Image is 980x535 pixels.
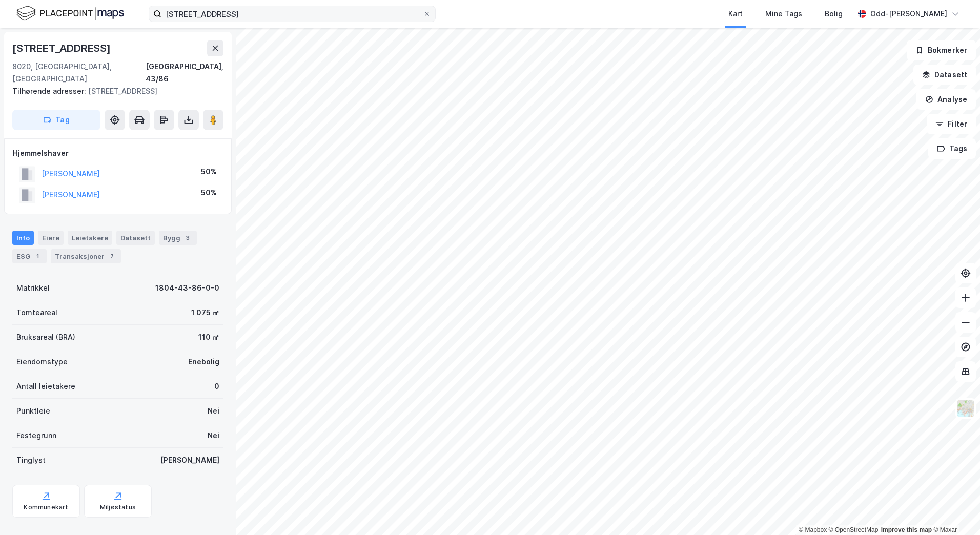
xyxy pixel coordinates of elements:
div: Tinglyst [16,454,46,466]
div: [PERSON_NAME] [160,454,219,466]
div: Nei [208,405,219,417]
div: 50% [201,166,217,178]
div: 110 ㎡ [198,331,219,343]
div: Bolig [825,8,843,20]
div: Nei [208,429,219,442]
div: Antall leietakere [16,380,75,393]
button: Datasett [913,65,976,85]
div: 1804-43-86-0-0 [155,282,219,294]
div: Enebolig [188,356,219,368]
div: Eiendomstype [16,356,68,368]
div: [GEOGRAPHIC_DATA], 43/86 [146,60,223,85]
div: Kart [728,8,743,20]
div: Transaksjoner [51,249,121,263]
button: Analyse [916,89,976,110]
img: logo.f888ab2527a4732fd821a326f86c7f29.svg [16,5,124,23]
div: 3 [182,233,193,243]
div: Mine Tags [765,8,802,20]
input: Søk på adresse, matrikkel, gårdeiere, leietakere eller personer [161,6,423,22]
div: Odd-[PERSON_NAME] [870,8,947,20]
div: 50% [201,187,217,199]
a: OpenStreetMap [829,526,879,533]
div: 8020, [GEOGRAPHIC_DATA], [GEOGRAPHIC_DATA] [12,60,146,85]
div: Punktleie [16,405,50,417]
button: Filter [927,114,976,134]
iframe: Chat Widget [929,486,980,535]
div: Tomteareal [16,306,57,319]
div: 0 [214,380,219,393]
div: Kommunekart [24,503,68,511]
div: Hjemmelshaver [13,147,223,159]
button: Bokmerker [907,40,976,60]
div: Miljøstatus [100,503,136,511]
div: Festegrunn [16,429,56,442]
a: Mapbox [799,526,827,533]
div: Eiere [38,231,64,245]
div: [STREET_ADDRESS] [12,85,215,97]
div: 1 075 ㎡ [191,306,219,319]
div: [STREET_ADDRESS] [12,40,113,56]
button: Tag [12,110,100,130]
div: Datasett [116,231,155,245]
div: 1 [32,251,43,261]
div: Matrikkel [16,282,50,294]
div: Leietakere [68,231,112,245]
div: ESG [12,249,47,263]
span: Tilhørende adresser: [12,87,88,95]
div: Info [12,231,34,245]
button: Tags [928,138,976,159]
a: Improve this map [881,526,932,533]
div: Bruksareal (BRA) [16,331,75,343]
div: 7 [107,251,117,261]
div: Kontrollprogram for chat [929,486,980,535]
img: Z [956,399,975,418]
div: Bygg [159,231,197,245]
